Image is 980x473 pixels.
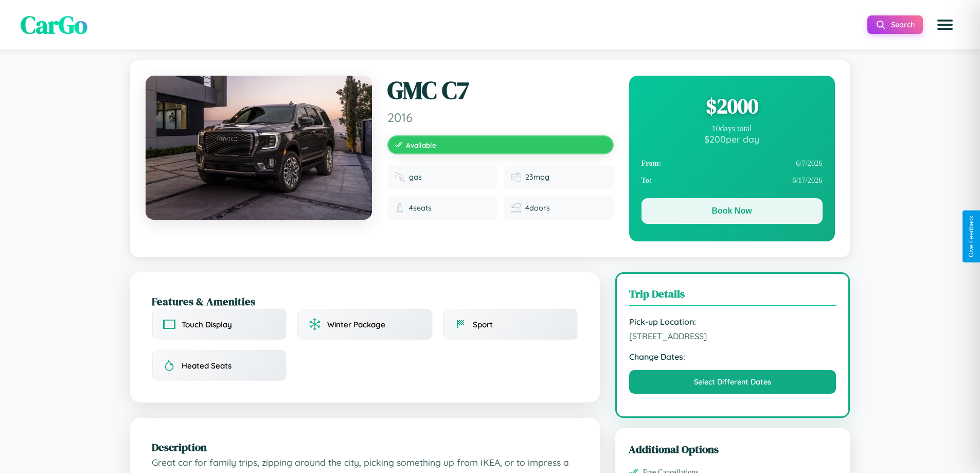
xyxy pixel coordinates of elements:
img: GMC C7 2016 [146,76,372,220]
strong: Pick-up Location: [629,317,836,327]
strong: From: [642,159,662,168]
span: CarGo [21,8,87,42]
img: Fuel efficiency [511,172,521,182]
div: 6 / 17 / 2026 [642,172,823,189]
span: Search [891,20,915,29]
div: 6 / 7 / 2026 [642,155,823,172]
span: Winter Package [327,320,385,329]
strong: Change Dates: [629,352,836,362]
strong: To: [642,176,652,185]
span: Heated Seats [182,361,231,371]
span: 4 seats [409,203,432,213]
span: 23 mpg [525,172,549,182]
span: 2016 [387,110,614,125]
button: Search [867,15,923,34]
button: Book Now [642,198,823,224]
h1: GMC C7 [387,76,614,106]
span: Available [406,141,436,149]
span: Sport [473,320,493,329]
button: Open menu [931,10,959,39]
span: 4 doors [525,203,550,213]
span: Touch Display [182,320,232,329]
img: Seats [395,203,405,213]
h3: Additional Options [629,442,837,457]
span: gas [409,172,422,182]
h2: Description [152,440,578,454]
h2: Features & Amenities [152,294,578,309]
div: 10 days total [642,124,823,133]
button: Select Different Dates [629,370,836,394]
div: Give Feedback [968,216,975,257]
span: [STREET_ADDRESS] [629,331,836,341]
img: Fuel type [395,172,405,182]
h3: Trip Details [629,286,836,306]
div: $ 2000 [642,92,823,120]
img: Doors [511,203,521,213]
div: $ 200 per day [642,133,823,145]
